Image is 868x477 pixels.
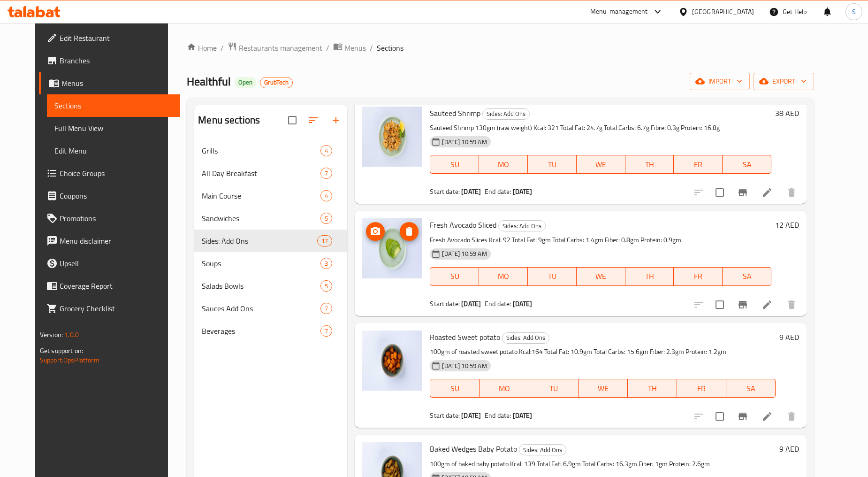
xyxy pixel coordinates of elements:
[461,298,481,310] b: [DATE]
[344,42,366,54] span: Menus
[690,73,750,90] button: import
[479,155,528,174] button: MO
[579,379,628,398] button: WE
[485,409,511,422] span: End date:
[187,71,231,92] span: Healthful
[370,42,373,54] li: /
[723,267,771,286] button: SA
[430,234,771,246] p: Fresh Avocado Slices Kcal: 92 Total Fat: 9gm Total Carbs: 1.4gm Fiber: 0.8gm Protein: 0.9gm
[730,382,772,395] span: SA
[430,267,479,286] button: SU
[513,409,533,422] b: [DATE]
[710,183,730,202] span: Select to update
[780,293,803,316] button: delete
[483,158,524,171] span: MO
[430,379,480,398] button: SU
[39,207,180,230] a: Promotions
[483,108,529,119] span: Sides: Add Ons
[780,405,803,428] button: delete
[198,113,260,127] h2: Menu sections
[580,269,622,283] span: WE
[761,411,773,422] a: Edit menu item
[320,168,332,179] div: items
[60,55,173,66] span: Branches
[194,252,347,275] div: Soups3
[430,185,460,198] span: Start date:
[187,42,814,54] nav: breadcrumb
[202,303,320,314] span: Sauces Add Ons
[202,280,320,292] div: Salads Bowls
[726,158,768,171] span: SA
[202,168,320,179] span: All Day Breakfast
[430,346,776,358] p: 100gm of roasted sweet potato Kcal:164 Total Fat: 10.9gm Total Carbs: 15.6gm Fiber: 2.3gm Protein...
[320,190,332,201] div: items
[64,329,79,341] span: 1.0.0
[40,345,83,357] span: Get support on:
[480,379,529,398] button: MO
[483,269,524,283] span: MO
[202,235,317,246] div: Sides: Add Ons
[674,155,723,174] button: FR
[60,280,173,292] span: Coverage Report
[317,235,332,246] div: items
[194,275,347,297] div: Salads Bowls5
[726,379,776,398] button: SA
[532,158,573,171] span: TU
[235,78,256,86] span: Open
[678,158,719,171] span: FR
[54,100,173,111] span: Sections
[528,267,577,286] button: TU
[577,155,625,174] button: WE
[761,187,773,198] a: Edit menu item
[39,230,180,252] a: Menu disclaimer
[434,269,475,283] span: SU
[366,222,385,241] button: upload picture
[39,27,180,49] a: Edit Restaurant
[60,258,173,269] span: Upsell
[710,295,730,315] span: Select to update
[321,192,332,200] span: 4
[202,325,320,337] span: Beverages
[503,332,549,343] span: Sides: Add Ons
[731,181,754,204] button: Branch-specific-item
[697,76,742,87] span: import
[39,162,180,185] a: Choice Groups
[754,73,814,90] button: export
[187,42,217,54] a: Home
[202,190,320,201] span: Main Course
[519,445,566,455] span: Sides: Add Ons
[194,139,347,162] div: Grills4
[430,218,496,232] span: Fresh Avocado Sliced
[321,327,332,336] span: 7
[761,76,807,87] span: export
[629,269,670,283] span: TH
[780,181,803,204] button: delete
[582,382,624,395] span: WE
[194,185,347,207] div: Main Course4
[625,267,674,286] button: TH
[710,407,730,426] span: Select to update
[430,106,480,120] span: Sauteed Shrimp
[461,409,481,422] b: [DATE]
[483,382,525,395] span: MO
[761,299,773,310] a: Edit menu item
[362,331,422,391] img: Roasted Sweet potato
[260,78,292,86] span: GrubTech
[779,331,799,344] h6: 9 AED
[438,249,490,258] span: [DATE] 10:59 AM
[54,123,173,134] span: Full Menu View
[485,298,511,310] span: End date:
[430,122,771,134] p: Sauteed Shrimp 130gm (raw weight) Kcal: 321 Total Fat: 24.7g Total Carbs: 6.7g Fibre: 0.3g Protei...
[47,139,180,162] a: Edit Menu
[202,258,320,269] div: Soups
[318,237,332,246] span: 17
[194,162,347,185] div: All Day Breakfast7
[221,42,224,54] li: /
[194,320,347,342] div: Beverages7
[632,382,673,395] span: TH
[430,442,517,456] span: Baked Wedges Baby Potato
[228,42,322,54] a: Restaurants management
[692,7,754,17] div: [GEOGRAPHIC_DATA]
